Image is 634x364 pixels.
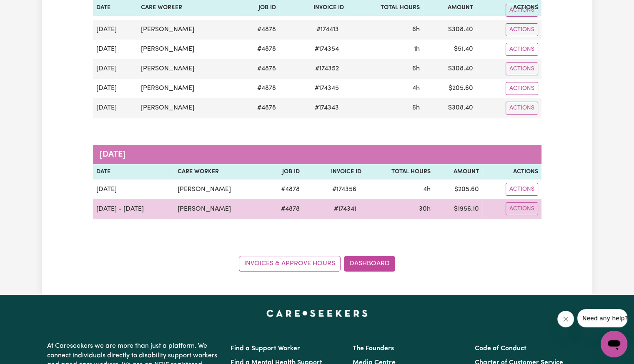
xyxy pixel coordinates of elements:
[423,59,476,79] td: $ 308.40
[506,23,538,36] button: Actions
[93,20,138,40] td: [DATE]
[265,164,303,180] th: Job ID
[93,59,138,79] td: [DATE]
[506,202,538,215] button: Actions
[475,345,526,352] a: Code of Conduct
[557,311,574,327] iframe: Close message
[412,105,420,111] span: 6 hours
[419,206,431,212] span: 30 hours
[310,44,344,54] span: # 174354
[93,145,541,164] caption: [DATE]
[93,79,138,98] td: [DATE]
[237,79,279,98] td: # 4878
[93,199,175,219] td: [DATE] - [DATE]
[237,40,279,59] td: # 4878
[231,345,300,352] a: Find a Support Worker
[412,65,420,72] span: 6 hours
[344,256,395,272] a: Dashboard
[237,59,279,79] td: # 4878
[506,183,538,196] button: Actions
[414,46,420,52] span: 1 hour
[174,164,265,180] th: Care Worker
[310,103,344,113] span: # 174343
[265,199,303,219] td: # 4878
[138,79,237,98] td: [PERSON_NAME]
[311,25,344,35] span: # 174413
[482,164,541,180] th: Actions
[93,180,175,199] td: [DATE]
[412,85,420,92] span: 4 hours
[434,164,482,180] th: Amount
[434,199,482,219] td: $ 1956.10
[423,40,476,59] td: $ 51.40
[138,59,237,79] td: [PERSON_NAME]
[266,310,368,317] a: Careseekers home page
[412,26,420,33] span: 6 hours
[303,164,365,180] th: Invoice ID
[310,83,344,93] span: # 174345
[93,98,138,118] td: [DATE]
[423,20,476,40] td: $ 308.40
[423,186,431,193] span: 4 hours
[93,164,175,180] th: Date
[174,180,265,199] td: [PERSON_NAME]
[601,331,627,357] iframe: Button to launch messaging window
[434,180,482,199] td: $ 205.60
[423,98,476,118] td: $ 308.40
[423,79,476,98] td: $ 205.60
[577,309,627,327] iframe: Message from company
[93,40,138,59] td: [DATE]
[174,199,265,219] td: [PERSON_NAME]
[138,98,237,118] td: [PERSON_NAME]
[365,164,434,180] th: Total Hours
[329,204,361,214] span: # 174341
[327,184,361,194] span: # 174356
[265,180,303,199] td: # 4878
[138,20,237,40] td: [PERSON_NAME]
[353,345,394,352] a: The Founders
[506,43,538,56] button: Actions
[506,102,538,115] button: Actions
[138,40,237,59] td: [PERSON_NAME]
[237,20,279,40] td: # 4878
[506,62,538,75] button: Actions
[506,82,538,95] button: Actions
[237,98,279,118] td: # 4878
[5,6,50,12] span: Need any help?
[239,256,341,272] a: Invoices & Approve Hours
[310,64,344,74] span: # 174352
[506,4,538,17] button: Actions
